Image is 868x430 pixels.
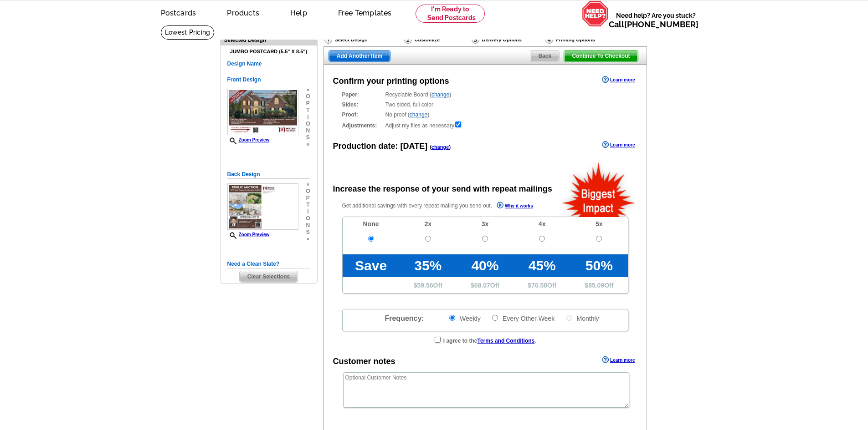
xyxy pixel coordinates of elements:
input: Every Other Week [492,315,498,321]
a: change [431,144,449,150]
a: Back [530,50,560,62]
span: [DATE] [401,142,428,151]
a: Add Another Item [329,50,390,62]
span: s [306,134,310,141]
span: Call [609,20,699,29]
div: Adjust my files as necessary [342,121,628,130]
span: p [306,100,310,107]
td: 50% [570,254,627,277]
a: [PHONE_NUMBER] [624,20,699,29]
label: Monthly [565,314,599,323]
label: Every Other Week [491,314,555,323]
strong: Proof: [342,111,383,119]
span: o [306,188,310,195]
span: 59.56 [417,282,433,289]
td: 4x [514,217,570,231]
a: Products [212,1,274,23]
h4: Jumbo Postcard (5.5" x 8.5") [227,49,310,55]
td: None [343,217,400,231]
img: small-thumb.jpg [227,183,298,230]
td: 45% [514,254,570,277]
div: Selected Design [221,35,317,44]
img: Select Design [324,35,332,44]
span: Need help? Are you stuck? [609,11,703,29]
span: » [306,86,310,93]
span: Back [530,51,559,61]
h5: Need a Clean Slate? [227,260,310,268]
div: Increase the response of your send with repeat mailings [333,183,552,195]
div: Select Design [324,35,403,46]
span: Continue To Checkout [564,51,637,61]
a: Learn more [602,141,635,148]
span: 76.58 [531,282,547,289]
span: n [306,222,310,229]
div: Confirm your printing options [333,75,449,87]
div: No proof ( ) [342,111,628,119]
h5: Front Design [227,76,310,84]
div: Customer notes [333,355,395,368]
p: Get additional savings with every repeat mailing you send out. [342,201,553,211]
td: $ Off [570,277,627,293]
img: Printing Options & Summary [545,35,553,44]
a: Terms and Conditions [477,338,534,344]
span: i [306,208,310,215]
span: o [306,215,310,222]
h5: Back Design [227,170,310,179]
td: Save [343,254,400,277]
a: Postcards [146,1,211,23]
div: Two sided, full color [342,101,628,109]
span: p [306,195,310,202]
h5: Design Name [227,60,310,68]
a: Zoom Preview [227,232,270,237]
td: 2x [400,217,457,231]
a: Why it works [497,202,533,211]
span: t [306,202,310,208]
span: 85.09 [588,282,604,289]
span: o [306,93,310,100]
span: t [306,107,310,114]
img: help [582,0,609,27]
img: biggestImpact.png [561,161,637,217]
span: Add Another Item [329,51,390,61]
label: Weekly [448,314,481,323]
a: Learn more [602,76,635,83]
a: Free Templates [324,1,406,23]
input: Monthly [566,315,572,321]
td: $ Off [514,277,570,293]
td: 3x [457,217,514,231]
td: 5x [570,217,627,231]
div: Customize [403,35,471,44]
img: small-thumb.jpg [227,89,298,136]
img: Delivery Options [472,35,479,44]
a: Help [276,1,322,23]
input: Weekly [449,315,455,321]
span: Clear Selections [240,271,298,282]
a: change [410,111,427,118]
span: » [306,236,310,243]
td: $ Off [400,277,457,293]
span: i [306,114,310,121]
strong: Adjustments: [342,121,383,130]
div: Delivery Options [471,35,544,46]
span: Frequency: [385,314,424,322]
td: 40% [457,254,514,277]
span: 68.07 [474,282,490,289]
td: 35% [400,254,457,277]
td: $ Off [457,277,514,293]
div: Production date: [333,140,451,152]
span: » [306,181,310,188]
span: s [306,229,310,236]
span: o [306,121,310,127]
strong: Sides: [342,101,383,109]
span: ( ) [430,144,451,150]
a: Zoom Preview [227,137,270,142]
strong: Paper: [342,91,383,99]
a: Learn more [602,356,635,364]
span: » [306,141,310,148]
strong: I agree to the . [443,338,536,344]
span: n [306,127,310,134]
div: Recyclable Board ( ) [342,91,628,99]
a: change [431,91,449,98]
div: Printing Options [544,35,624,46]
img: Customize [404,35,412,44]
